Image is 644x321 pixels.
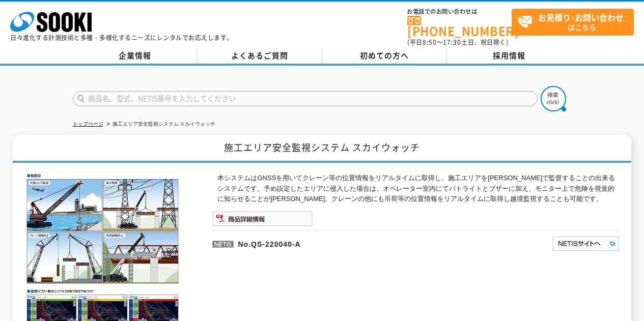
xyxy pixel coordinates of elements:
[198,48,322,64] a: よくあるご質問
[13,135,631,163] h1: 施工エリア安全監視システム スカイウォッチ
[447,48,572,64] a: 採用情報
[212,217,313,224] a: 商品詳細情報システム
[360,50,409,61] span: 初めての方へ
[212,230,454,255] p: No.QS-220040-A
[517,9,633,35] span: はこちら
[73,121,103,127] a: トップページ
[212,211,313,226] img: 商品詳細情報システム
[423,38,437,47] span: 8:50
[105,119,216,130] li: 施工エリア安全監視システム スカイウォッチ
[217,173,620,205] p: 本システムはGNSSを用いてクレーン等の位置情報をリアルタイムに取得し、施工エリアを[PERSON_NAME]で監督することの出来るシステムです。予め設定したエリアに侵入した場合は、オペレーター...
[512,9,634,36] a: お見積り･お問い合わせはこちら
[443,38,461,47] span: 17:30
[538,11,624,23] strong: お見積り･お問い合わせ
[322,48,447,64] a: 初めての方へ
[407,38,508,47] span: (平日 ～ 土日、祝日除く)
[541,86,566,111] img: btn_search.png
[407,16,512,37] a: [PHONE_NUMBER]
[73,91,538,106] input: 商品名、型式、NETIS番号を入力してください
[10,35,233,41] p: 日々進化する計測技術と多種・多様化するニーズにレンタルでお応えします。
[73,48,198,64] a: 企業情報
[552,236,620,252] img: NETISサイトへ
[407,9,512,15] span: お電話でのお問い合わせは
